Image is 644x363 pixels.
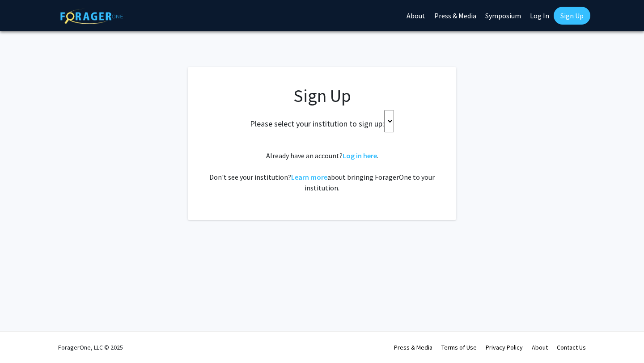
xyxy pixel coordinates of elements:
[343,151,377,160] a: Log in here
[291,173,327,181] a: Learn more about bringing ForagerOne to your institution
[394,343,432,351] a: Press & Media
[557,343,586,351] a: Contact Us
[206,85,438,106] h1: Sign Up
[486,343,523,351] a: Privacy Policy
[206,150,438,193] div: Already have an account? . Don't see your institution? about bringing ForagerOne to your institut...
[441,343,477,351] a: Terms of Use
[554,7,590,25] a: Sign Up
[532,343,548,351] a: About
[60,8,123,24] img: ForagerOne Logo
[250,119,384,129] h2: Please select your institution to sign up:
[58,332,123,363] div: ForagerOne, LLC © 2025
